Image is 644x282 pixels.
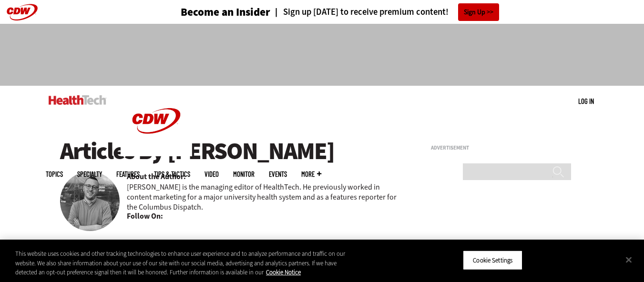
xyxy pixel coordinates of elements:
[181,7,270,18] h3: Become an Insider
[121,149,192,159] a: CDW
[154,171,190,178] a: Tips & Tactics
[301,171,321,178] span: More
[145,7,270,18] a: Become an Insider
[269,171,287,178] a: Events
[578,97,594,105] a: Log in
[463,250,522,270] button: Cookie Settings
[46,171,63,178] span: Topics
[431,154,574,273] iframe: advertisement
[49,95,106,105] img: Home
[458,3,499,21] a: Sign Up
[270,8,449,17] a: Sign up [DATE] to receive premium content!
[15,249,354,277] div: This website uses cookies and other tracking technologies to enhance user experience and to analy...
[77,171,102,178] span: Specialty
[618,249,639,270] button: Close
[233,171,255,178] a: MonITor
[204,171,219,178] a: Video
[121,86,192,156] img: Home
[116,171,140,178] a: Features
[266,268,301,276] a: More information about your privacy
[127,211,163,222] b: Follow On:
[60,171,120,231] img: Kevin Joy
[149,33,496,76] iframe: advertisement
[578,96,594,106] div: User menu
[127,182,406,212] p: [PERSON_NAME] is the managing editor of HealthTech. He previously worked in content marketing for...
